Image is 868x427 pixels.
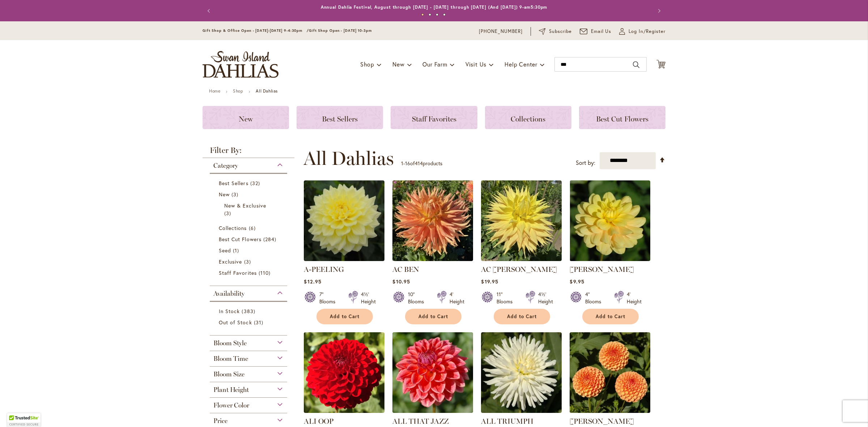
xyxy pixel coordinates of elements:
[233,88,243,94] a: Shop
[539,28,572,35] a: Subscribe
[422,60,447,68] span: Our Farm
[481,180,562,261] img: AC Jeri
[213,355,248,363] span: Bloom Time
[485,106,571,129] a: Collections
[360,60,374,68] span: Shop
[250,179,262,187] span: 32
[538,291,553,305] div: 4½' Height
[219,258,242,265] span: Exclusive
[391,106,477,129] a: Staff Favorites
[304,265,344,274] a: A-PEELING
[219,247,231,254] span: Seed
[436,13,438,16] button: 3 of 4
[203,51,278,78] a: store logo
[224,209,233,217] span: 3
[209,88,220,94] a: Home
[203,4,217,18] button: Previous
[408,291,428,305] div: 10" Blooms
[309,28,372,33] span: Gift Shop Open - [DATE] 10-3pm
[219,191,280,198] a: New
[361,291,376,305] div: 4½' Height
[219,269,280,277] a: Staff Favorites
[481,407,562,414] a: ALL TRIUMPH
[203,106,289,129] a: New
[392,256,473,262] a: AC BEN
[505,60,537,68] span: Help Center
[570,332,650,413] img: AMBER QUEEN
[297,106,383,129] a: Best Sellers
[494,309,550,324] button: Add to Cart
[224,202,266,209] span: New & Exclusive
[219,308,240,315] span: In Stock
[213,162,238,170] span: Category
[579,106,665,129] a: Best Cut Flowers
[213,401,249,409] span: Flower Color
[481,256,562,262] a: AC Jeri
[576,156,595,170] label: Sort by:
[219,180,248,187] span: Best Sellers
[219,258,280,265] a: Exclusive
[219,269,257,276] span: Staff Favorites
[570,180,650,261] img: AHOY MATEY
[224,202,275,217] a: New &amp; Exclusive
[392,278,410,285] span: $10.95
[619,28,665,35] a: Log In/Register
[304,332,384,413] img: ALI OOP
[392,265,419,274] a: AC BEN
[479,28,523,35] a: [PHONE_NUMBER]
[304,417,333,426] a: ALI OOP
[322,115,358,123] span: Best Sellers
[570,265,634,274] a: [PERSON_NAME]
[511,115,545,123] span: Collections
[259,269,272,277] span: 110
[421,13,424,16] button: 1 of 4
[244,258,253,265] span: 3
[213,386,249,394] span: Plant Height
[392,332,473,413] img: ALL THAT JAZZ
[443,13,446,16] button: 4 of 4
[213,370,244,378] span: Bloom Size
[242,307,257,315] span: 383
[415,160,423,167] span: 414
[627,291,642,305] div: 4' Height
[219,307,280,315] a: In Stock 383
[233,247,241,254] span: 1
[570,256,650,262] a: AHOY MATEY
[213,290,244,298] span: Availability
[481,417,533,426] a: ALL TRIUMPH
[497,291,517,305] div: 11" Blooms
[203,146,294,158] strong: Filter By:
[249,224,258,232] span: 6
[304,407,384,414] a: ALI OOP
[219,191,230,198] span: New
[481,332,562,413] img: ALL TRIUMPH
[219,247,280,254] a: Seed
[418,313,448,320] span: Add to Cart
[629,28,665,35] span: Log In/Register
[219,225,247,231] span: Collections
[429,13,431,16] button: 2 of 4
[213,417,227,425] span: Price
[219,236,261,243] span: Best Cut Flowers
[256,88,278,94] strong: All Dahlias
[392,407,473,414] a: ALL THAT JAZZ
[481,278,498,285] span: $19.95
[219,224,280,232] a: Collections
[330,313,359,320] span: Add to Cart
[570,417,634,426] a: [PERSON_NAME]
[570,407,650,414] a: AMBER QUEEN
[319,291,340,305] div: 7" Blooms
[405,160,410,167] span: 16
[304,180,384,261] img: A-Peeling
[231,191,240,198] span: 3
[405,309,461,324] button: Add to Cart
[465,60,486,68] span: Visit Us
[582,309,639,324] button: Add to Cart
[213,339,247,347] span: Bloom Style
[450,291,464,305] div: 4' Height
[392,60,404,68] span: New
[254,319,265,326] span: 31
[570,278,584,285] span: $9.95
[412,115,456,123] span: Staff Favorites
[219,235,280,243] a: Best Cut Flowers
